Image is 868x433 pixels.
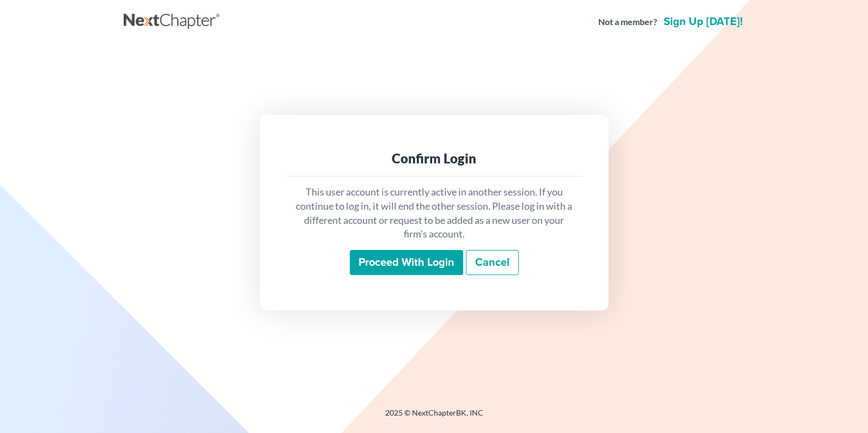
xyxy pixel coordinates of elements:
[295,185,574,241] p: This user account is currently active in another session. If you continue to log in, it will end ...
[350,250,463,275] input: Proceed with login
[466,250,519,275] a: Cancel
[661,16,745,27] a: Sign up [DATE]!
[124,407,745,427] div: 2025 © NextChapterBK, INC
[598,16,657,28] strong: Not a member?
[295,150,574,167] div: Confirm Login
